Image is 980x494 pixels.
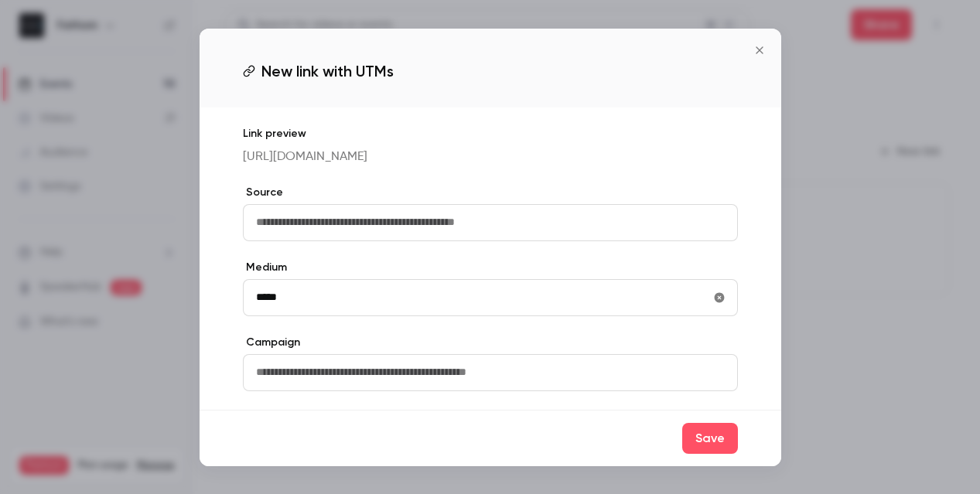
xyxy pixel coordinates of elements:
[243,126,738,141] p: Link preview
[243,148,738,166] p: [URL][DOMAIN_NAME]
[243,185,738,200] label: Source
[682,423,738,454] button: Save
[243,335,738,350] label: Campaign
[243,260,738,275] label: Medium
[261,60,394,83] span: New link with UTMs
[707,285,732,310] button: utmMedium
[744,35,775,66] button: Close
